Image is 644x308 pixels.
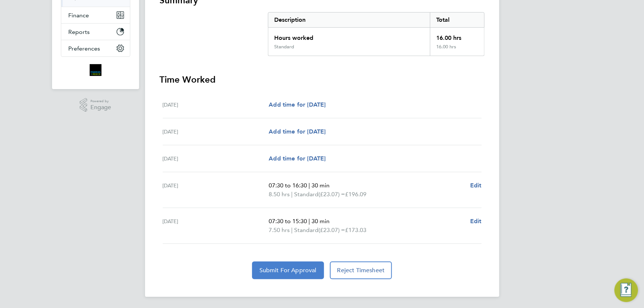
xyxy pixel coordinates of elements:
span: 7.50 hrs [269,226,290,233]
a: Powered byEngage [80,98,111,112]
span: | [291,191,293,198]
span: 8.50 hrs [269,191,290,198]
a: Go to home page [61,64,130,76]
span: £196.09 [345,191,366,198]
span: Powered by [90,98,111,104]
div: Summary [268,12,485,56]
div: Description [268,13,430,27]
button: Preferences [61,40,130,56]
div: [DATE] [163,154,269,163]
span: Edit [470,182,482,189]
span: Edit [470,218,482,225]
span: Engage [90,104,111,111]
span: 30 min [311,218,330,225]
h3: Time Worked [160,74,485,86]
span: Preferences [69,45,100,52]
span: Add time for [DATE] [269,101,326,108]
span: £173.03 [345,226,366,233]
div: Standard [274,44,294,50]
span: (£23.07) = [318,191,345,198]
span: 30 min [311,182,330,189]
div: [DATE] [163,181,269,199]
div: [DATE] [163,127,269,136]
span: Finance [69,12,89,19]
div: 16.00 hrs [430,44,484,56]
div: Hours worked [268,28,430,44]
span: Standard [294,190,318,199]
span: Submit For Approval [259,267,317,274]
a: Add time for [DATE] [269,100,326,109]
a: Edit [470,181,482,190]
span: 07:30 to 16:30 [269,182,307,189]
span: Standard [294,226,318,235]
span: Add time for [DATE] [269,155,326,162]
div: [DATE] [163,100,269,109]
button: Finance [61,7,130,23]
span: 07:30 to 15:30 [269,218,307,225]
div: 16.00 hrs [430,28,484,44]
a: Edit [470,217,482,226]
button: Engage Resource Center [614,278,638,302]
span: | [309,182,310,189]
button: Submit For Approval [252,262,324,279]
div: Total [430,13,484,27]
span: Add time for [DATE] [269,128,326,135]
span: | [309,218,310,225]
div: [DATE] [163,217,269,235]
button: Reject Timesheet [330,262,392,279]
button: Reports [61,24,130,40]
span: | [291,226,293,233]
span: (£23.07) = [318,226,345,233]
img: bromak-logo-retina.png [90,64,101,76]
a: Add time for [DATE] [269,127,326,136]
span: Reject Timesheet [337,267,385,274]
a: Add time for [DATE] [269,154,326,163]
span: Reports [69,28,90,35]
